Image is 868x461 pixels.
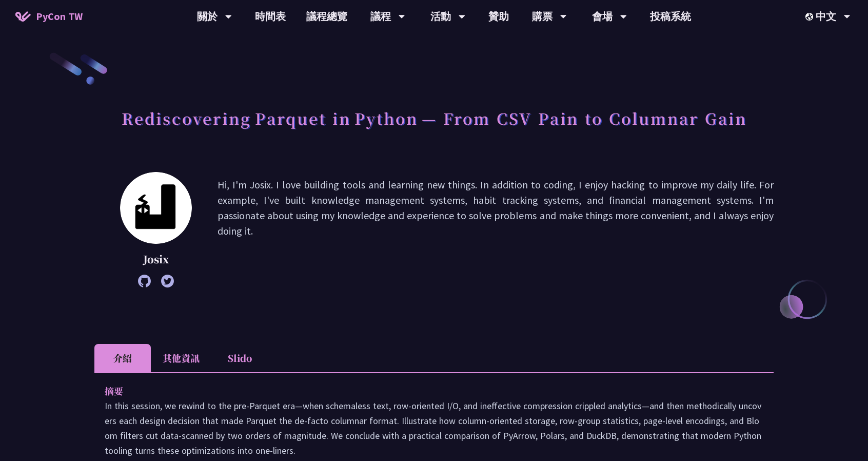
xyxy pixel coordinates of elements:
[105,398,763,458] p: In this session, we rewind to the pre‑Parquet era—when schemaless text, row‑oriented I/O, and ine...
[805,13,816,21] img: Locale Icon
[5,4,93,29] a: PyCon TW
[120,172,192,244] img: Josix
[122,103,747,133] h1: Rediscovering Parquet in Python — From CSV Pain to Columnar Gain
[15,11,31,22] img: Home icon of PyCon TW 2025
[94,344,151,372] li: 介紹
[211,344,268,372] li: Slido
[36,9,83,24] span: PyCon TW
[218,177,774,282] p: Hi, I'm Josix. I love building tools and learning new things. In addition to coding, I enjoy hack...
[105,383,743,398] p: 摘要
[151,344,211,372] li: 其他資訊
[120,252,192,267] p: Josix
